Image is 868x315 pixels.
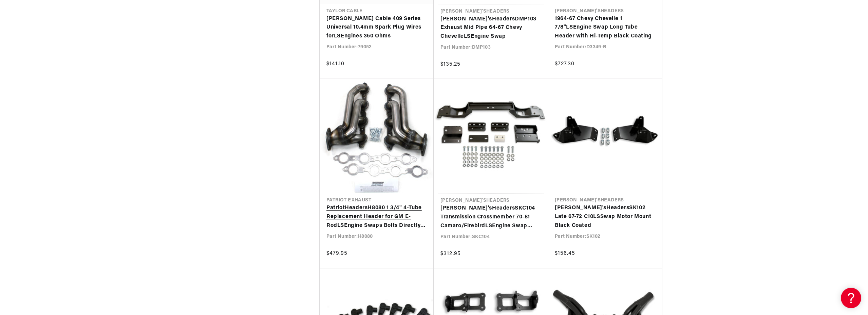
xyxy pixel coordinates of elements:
[440,204,541,230] a: [PERSON_NAME]'sHeadersSKC104 Transmission Crossmember 70-81 Camaro/FirebirdLSEngine Swap Black Co...
[326,204,427,230] a: PatriotHeadersH8080 1 3/4" 4-Tube Replacement Header for GM E-RodLSEngine Swaps Bolts Directly to...
[440,15,541,41] a: [PERSON_NAME]'sHeadersDMP103 Exhaust Mid Pipe 64-67 Chevy ChevelleLSEngine Swap
[326,15,427,41] a: [PERSON_NAME] Cable 409 Series Universal 10.4mm Spark Plug Wires forLSEngines 350 Ohms
[555,204,655,230] a: [PERSON_NAME]'sHeadersSK102 Late 67-72 C10LSSwap Motor Mount Black Coated
[555,15,655,41] a: 1964-67 Chevy Chevelle 1 7/8"LSEngine Swap Long Tube Header with Hi-Temp Black Coating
